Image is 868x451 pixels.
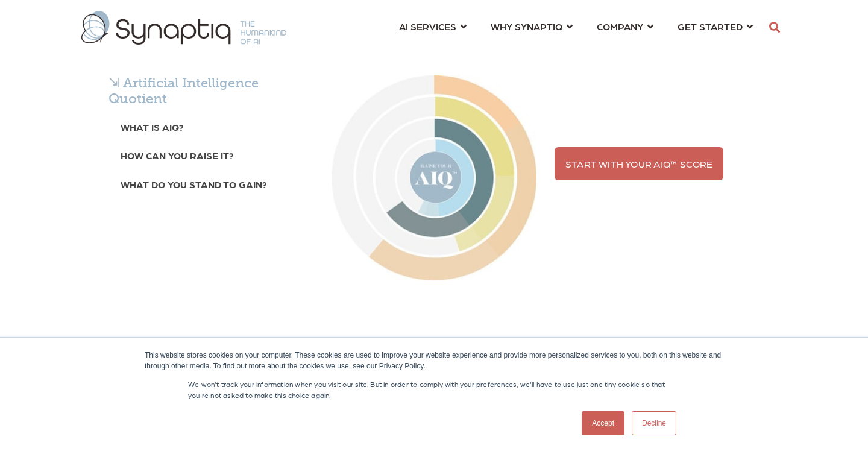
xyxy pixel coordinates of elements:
[678,18,743,34] span: GET STARTED
[399,18,456,34] span: AI SERVICES
[582,411,624,435] a: Accept
[145,350,723,371] div: This website stores cookies on your computer. These cookies are used to improve your website expe...
[491,15,573,37] a: WHY SYNAPTIQ
[678,15,753,37] a: GET STARTED
[81,11,286,45] img: synaptiq logo-1
[632,411,676,435] a: Decline
[491,18,562,34] span: WHY SYNAPTIQ
[597,15,653,37] a: COMPANY
[188,379,680,400] p: We won't track your information when you visit our site. But in order to comply with your prefere...
[399,15,467,37] a: AI SERVICES
[597,18,643,34] span: COMPANY
[387,6,765,49] nav: menu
